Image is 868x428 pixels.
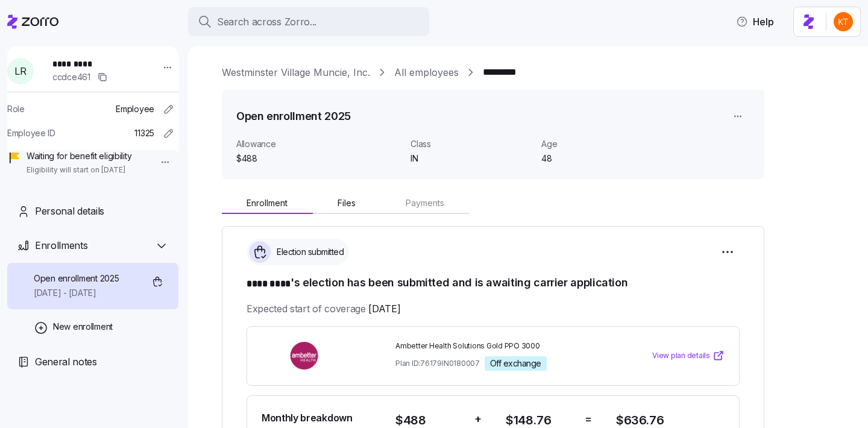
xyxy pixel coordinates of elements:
span: Personal details [35,204,104,219]
span: Employee ID [7,127,55,139]
span: $488 [236,153,401,165]
span: Enrollments [35,238,87,253]
span: IN [410,153,532,165]
span: 11325 [134,127,154,139]
span: 48 [541,153,662,165]
a: Westminster Village Muncie, Inc. [222,65,370,80]
span: = [585,411,592,428]
button: Search across Zorro... [188,7,429,36]
span: Open enrollment 2025 [34,272,119,285]
span: Eligibility will start on [DATE] [27,165,131,175]
span: Waiting for benefit eligibility [27,150,131,162]
span: [DATE] - [DATE] [34,287,119,299]
span: Search across Zorro... [217,14,316,30]
img: Ambetter [262,342,348,370]
span: Help [736,14,774,29]
span: Role [7,103,25,115]
span: Allowance [236,138,401,150]
span: View plan details [652,350,710,362]
button: Help [726,10,784,34]
img: aad2ddc74cf02b1998d54877cdc71599 [834,12,853,31]
span: + [474,411,482,428]
a: All employees [394,65,459,80]
span: Ambetter Health Solutions Gold PPO 3000 [395,341,606,351]
span: General notes [35,354,97,370]
span: Expected start of coverage [247,301,400,316]
span: Monthly breakdown [262,411,353,426]
span: Files [338,199,356,207]
span: [DATE] [368,301,400,316]
h1: Open enrollment 2025 [236,109,351,124]
h1: 's election has been submitted and is awaiting carrier application [247,275,740,292]
span: Employee [116,103,154,115]
span: Plan ID: 76179IN0180007 [395,358,480,368]
span: Enrollment [247,199,288,207]
span: New enrollment [53,321,113,333]
span: ccdce461 [52,71,90,83]
span: Class [410,138,532,150]
a: View plan details [652,350,725,362]
span: L R [14,66,26,76]
span: Age [541,138,662,150]
span: Election submitted [273,246,344,258]
span: Off exchange [490,358,541,369]
span: Payments [406,199,444,207]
